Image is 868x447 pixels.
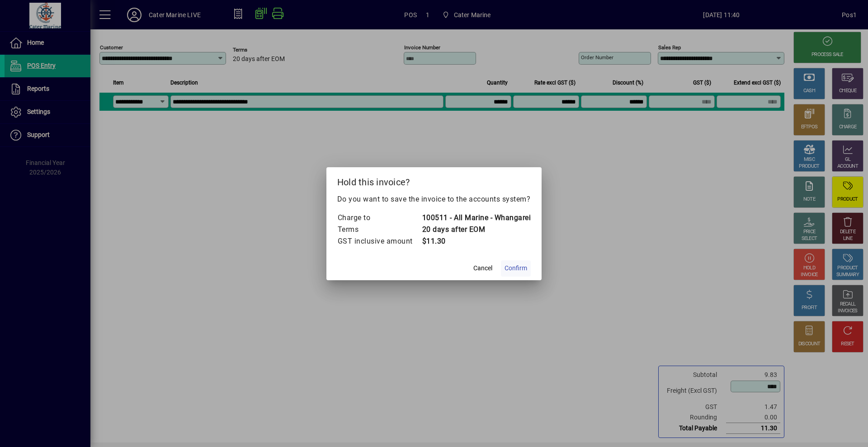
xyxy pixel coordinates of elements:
button: Cancel [468,260,497,277]
td: 20 days after EOM [422,224,531,235]
td: Charge to [337,212,422,224]
p: Do you want to save the invoice to the accounts system? [337,194,531,205]
span: Confirm [505,263,527,273]
td: Terms [337,224,422,235]
button: Confirm [501,260,531,277]
td: 100511 - All Marine - Whangarei [422,212,531,224]
td: GST inclusive amount [337,235,422,247]
span: Cancel [473,263,492,273]
td: $11.30 [422,235,531,247]
h2: Hold this invoice? [326,167,542,193]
